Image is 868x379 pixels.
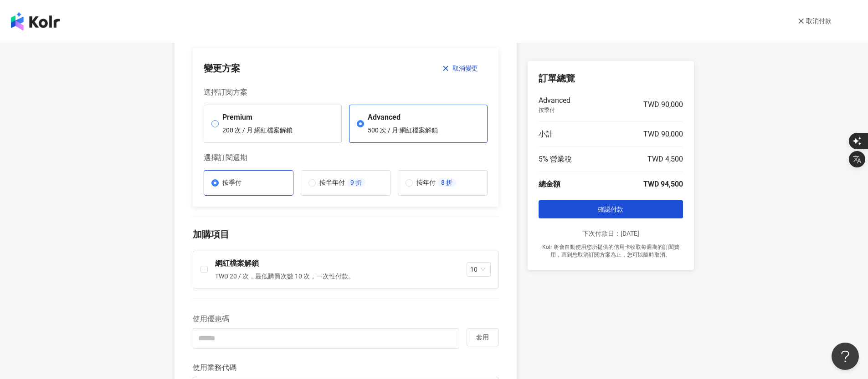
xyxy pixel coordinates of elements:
[204,87,488,97] p: 選擇訂閱方案
[193,310,498,328] p: 使用優惠碼
[222,112,293,122] p: Premium
[539,129,553,139] p: 小計
[643,179,683,189] p: TWD 94,500
[368,112,438,122] p: Advanced
[539,72,683,85] p: 訂單總覽
[467,328,498,346] button: 套用
[347,178,365,187] p: 9 折
[539,179,560,189] p: 總金額
[204,62,240,75] p: 變更方案
[215,272,354,281] p: TWD 20 / 次，最低購買次數 10 次，一次性付款。
[539,106,570,114] p: 按季付
[476,334,489,341] span: 套用
[222,126,293,135] p: 200 次 / 月 網紅檔案解鎖
[643,129,683,139] p: TWD 90,000
[539,154,572,164] p: 5% 營業稅
[643,100,683,110] p: TWD 90,000
[433,59,488,77] button: 取消變更
[798,17,832,26] a: 取消付款
[539,200,683,218] button: 確認付款
[539,96,570,106] p: Advanced
[319,178,345,187] p: 按半年付
[539,229,683,238] p: 下次付款日：[DATE]
[193,228,498,241] p: 加購項目
[222,178,241,187] p: 按季付
[832,343,859,370] iframe: Help Scout Beacon - Open
[11,12,60,30] img: logo
[368,126,438,135] p: 500 次 / 月 網紅檔案解鎖
[416,178,436,187] p: 按年付
[215,258,354,268] p: 網紅檔案解鎖
[539,243,683,259] p: Kolr 將會自動使用您所提供的信用卡收取每週期的訂閱費用，直到您取消訂閱方案為止，您可以隨時取消。
[452,65,478,72] span: 取消變更
[437,178,456,187] p: 8 折
[204,153,488,163] p: 選擇訂閱週期
[647,154,683,164] p: TWD 4,500
[470,263,487,276] span: 10
[598,206,623,213] span: 確認付款
[193,359,498,377] p: 使用業務代碼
